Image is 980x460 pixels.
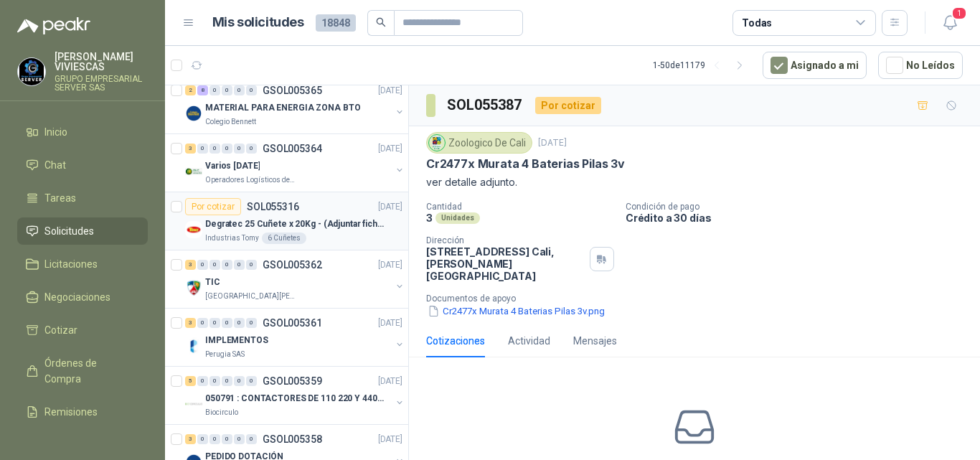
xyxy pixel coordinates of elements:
p: Documentos de apoyo [426,294,974,304]
span: Órdenes de Compra [44,355,134,387]
div: 3 [185,144,196,154]
span: Tareas [44,190,76,206]
img: Company Logo [185,163,202,180]
div: 0 [197,260,208,270]
p: Varios [DATE] [205,159,260,173]
div: Unidades [435,212,480,224]
a: Órdenes de Compra [17,349,148,393]
p: Biocirculo [205,407,238,418]
a: Licitaciones [17,250,148,278]
a: 5 0 0 0 0 0 GSOL005359[DATE] Company Logo050791 : CONTACTORES DE 110 220 Y 440 VBiocirculo [185,372,405,418]
p: [GEOGRAPHIC_DATA][PERSON_NAME] [205,291,296,302]
p: GSOL005364 [263,144,322,154]
div: 0 [197,434,208,444]
div: Por cotizar [535,97,601,114]
img: Company Logo [185,221,202,238]
span: Solicitudes [44,223,94,239]
div: 0 [246,144,257,154]
div: 8 [197,85,208,95]
div: 0 [209,434,220,444]
div: 0 [222,376,232,386]
img: Company Logo [18,58,45,85]
p: TIC [205,276,220,289]
a: Solicitudes [17,217,148,245]
div: 0 [197,318,208,328]
span: 18848 [316,14,356,32]
a: Negociaciones [17,283,148,311]
p: Cr2477x Murata 4 Baterias Pilas 3v [426,156,625,172]
p: GRUPO EMPRESARIAL SERVER SAS [55,75,148,92]
p: Degratec 25 Cuñete x 20Kg - (Adjuntar ficha técnica) [205,217,384,231]
a: Remisiones [17,398,148,426]
div: 0 [234,260,245,270]
div: 0 [234,376,245,386]
span: Chat [44,157,66,173]
p: Perugia SAS [205,349,245,360]
p: MATERIAL PARA ENERGIA ZONA BTO [205,101,360,115]
a: 3 0 0 0 0 0 GSOL005364[DATE] Company LogoVarios [DATE]Operadores Logísticos del Caribe [185,140,405,186]
div: Cotizaciones [426,333,485,349]
p: GSOL005358 [263,434,322,444]
p: Crédito a 30 días [626,212,974,224]
div: 0 [246,260,257,270]
div: 2 [185,85,196,95]
p: Dirección [426,235,584,245]
div: 0 [209,318,220,328]
div: 0 [209,144,220,154]
div: 0 [246,376,257,386]
p: ver detalle adjunto. [426,174,963,190]
div: Mensajes [573,333,617,349]
p: Operadores Logísticos del Caribe [205,174,296,186]
div: 0 [222,85,232,95]
p: GSOL005365 [263,85,322,95]
p: [DATE] [378,433,402,446]
button: Cr2477x Murata 4 Baterias Pilas 3v.png [426,304,606,319]
div: Por cotizar [185,198,241,215]
span: search [376,17,386,27]
p: 050791 : CONTACTORES DE 110 220 Y 440 V [205,392,384,405]
a: Inicio [17,118,148,146]
div: 6 Cuñetes [262,233,306,244]
img: Company Logo [185,279,202,296]
p: [STREET_ADDRESS] Cali , [PERSON_NAME][GEOGRAPHIC_DATA] [426,245,584,282]
p: IMPLEMENTOS [205,334,268,347]
div: Todas [742,15,772,31]
div: 0 [222,318,232,328]
div: 0 [234,85,245,95]
div: 0 [222,260,232,270]
div: Actividad [508,333,550,349]
p: [DATE] [378,200,402,214]
p: GSOL005362 [263,260,322,270]
img: Logo peakr [17,17,90,34]
div: 0 [209,376,220,386]
div: 0 [246,318,257,328]
p: [DATE] [378,142,402,156]
div: 3 [185,434,196,444]
div: 0 [234,318,245,328]
p: [DATE] [378,316,402,330]
h1: Mis solicitudes [212,12,304,33]
span: 1 [951,6,967,20]
div: Zoologico De Cali [426,132,532,154]
p: 3 [426,212,433,224]
span: Cotizar [44,322,77,338]
a: 2 8 0 0 0 0 GSOL005365[DATE] Company LogoMATERIAL PARA ENERGIA ZONA BTOColegio Bennett [185,82,405,128]
a: Por cotizarSOL055316[DATE] Company LogoDegratec 25 Cuñete x 20Kg - (Adjuntar ficha técnica)Indust... [165,192,408,250]
button: Asignado a mi [763,52,867,79]
p: [PERSON_NAME] VIVIESCAS [55,52,148,72]
img: Company Logo [185,395,202,413]
p: [DATE] [538,136,567,150]
a: Chat [17,151,148,179]
p: [DATE] [378,84,402,98]
a: 3 0 0 0 0 0 GSOL005362[DATE] Company LogoTIC[GEOGRAPHIC_DATA][PERSON_NAME] [185,256,405,302]
img: Company Logo [185,105,202,122]
div: 0 [234,144,245,154]
div: 0 [209,85,220,95]
div: 0 [246,434,257,444]
img: Company Logo [429,135,445,151]
div: 0 [246,85,257,95]
div: 3 [185,318,196,328]
p: Industrias Tomy [205,233,259,244]
div: 0 [234,434,245,444]
span: Remisiones [44,404,98,420]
